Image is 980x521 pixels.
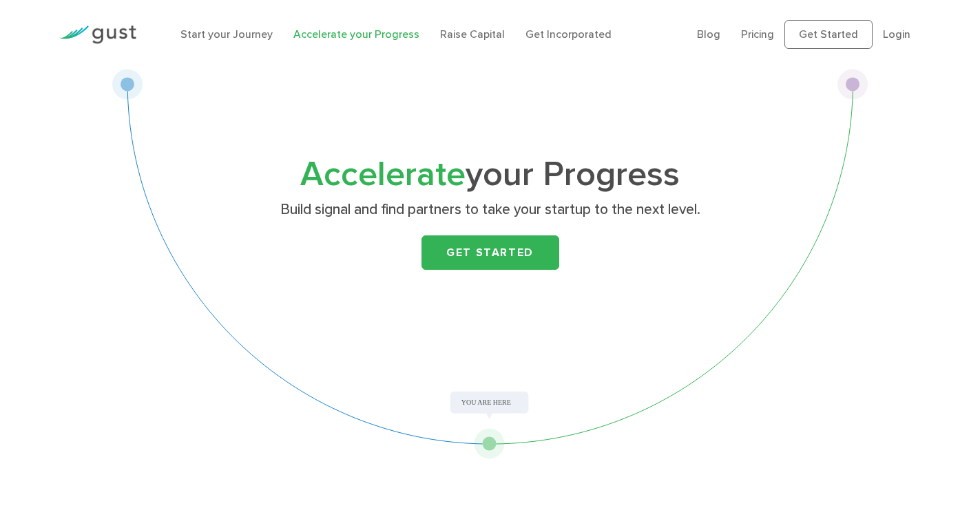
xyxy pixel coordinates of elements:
[883,28,910,41] a: Login
[293,28,419,41] a: Accelerate your Progress
[180,28,273,41] a: Start your Journey
[223,200,757,220] p: Build signal and find partners to take your startup to the next level.
[300,154,466,195] span: Accelerate
[741,28,774,41] a: Pricing
[525,28,612,41] a: Get Incorporated
[784,20,873,49] a: Get Started
[59,25,136,44] img: Gust Logo
[697,28,720,41] a: Blog
[421,235,559,270] a: Get Started
[440,28,505,41] a: Raise Capital
[218,159,762,191] h1: your Progress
